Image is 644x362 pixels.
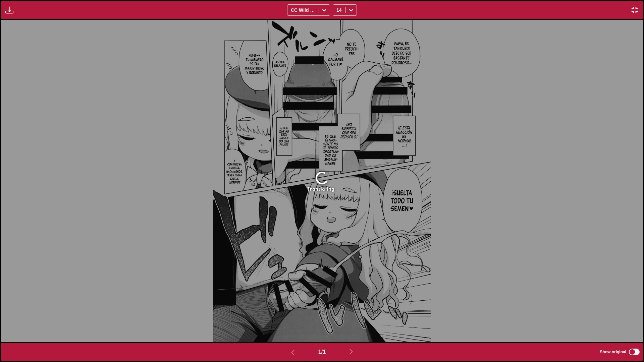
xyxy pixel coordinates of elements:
img: Loading [314,170,330,186]
span: 1 / 1 [318,349,326,355]
input: Show original [629,349,640,355]
span: Show original [600,350,626,354]
img: Download translated images [5,6,13,14]
div: Translating... [307,186,337,192]
img: Previous page [289,349,297,357]
img: Next page [347,348,355,356]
